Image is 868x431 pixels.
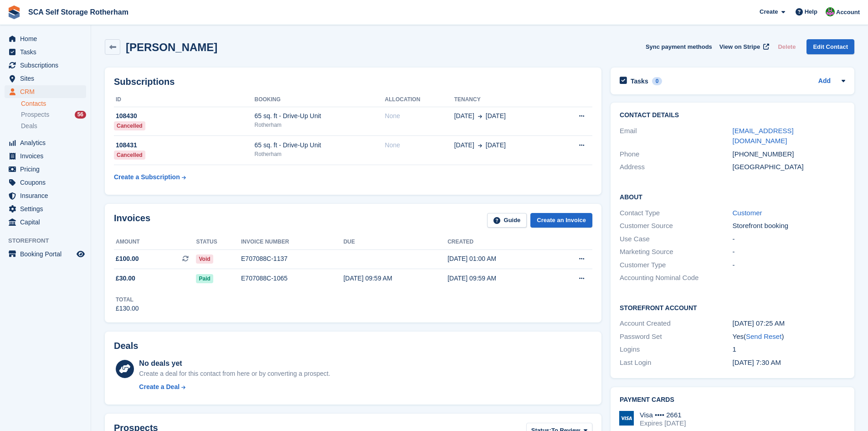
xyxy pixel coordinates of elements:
[20,150,75,162] span: Invoices
[486,140,506,150] span: [DATE]
[716,39,771,54] a: View on Stripe
[5,46,86,58] a: menu
[5,85,86,98] a: menu
[20,136,75,149] span: Analytics
[126,41,217,53] h2: [PERSON_NAME]
[139,358,330,369] div: No deals yet
[631,77,648,85] h2: Tasks
[733,209,762,217] a: Customer
[454,140,474,150] span: [DATE]
[114,213,150,228] h2: Invoices
[447,274,551,283] div: [DATE] 09:59 AM
[114,172,180,182] div: Create a Subscription
[818,76,831,87] a: Add
[620,396,845,404] h2: Payment cards
[241,235,344,249] th: Invoice number
[640,419,686,427] div: Expires [DATE]
[20,32,75,45] span: Home
[826,7,835,16] img: Sarah Race
[254,93,385,107] th: Booking
[640,411,686,419] div: Visa •••• 2661
[620,112,845,119] h2: Contact Details
[646,39,712,54] button: Sync payment methods
[385,140,454,150] div: None
[344,274,447,283] div: [DATE] 09:59 AM
[25,5,132,20] a: SCA Self Storage Rotherham
[652,77,663,85] div: 0
[5,216,86,228] a: menu
[733,260,845,270] div: -
[5,163,86,176] a: menu
[75,111,86,119] div: 56
[760,7,778,16] span: Create
[254,140,385,150] div: 65 sq. ft - Drive-Up Unit
[196,254,213,264] span: Void
[620,162,732,172] div: Address
[21,110,49,119] span: Prospects
[806,39,854,54] a: Edit Contact
[5,32,86,45] a: menu
[20,85,75,98] span: CRM
[530,213,592,228] a: Create an Invoice
[733,318,845,329] div: [DATE] 07:25 AM
[114,121,145,130] div: Cancelled
[620,192,845,201] h2: About
[486,111,506,121] span: [DATE]
[241,274,344,283] div: E707088C-1065
[114,77,592,87] h2: Subscriptions
[733,221,845,231] div: Storefront booking
[620,208,732,218] div: Contact Type
[254,121,385,129] div: Rotherham
[447,254,551,264] div: [DATE] 01:00 AM
[114,341,138,351] h2: Deals
[114,235,196,249] th: Amount
[733,358,781,366] time: 2025-09-17 06:30:42 UTC
[733,344,845,355] div: 1
[746,332,781,340] a: Send Reset
[744,332,784,340] span: ( )
[620,149,732,160] div: Phone
[20,46,75,58] span: Tasks
[196,235,241,249] th: Status
[620,318,732,329] div: Account Created
[75,249,86,260] a: Preview store
[5,248,86,260] a: menu
[620,303,845,312] h2: Storefront Account
[114,111,254,121] div: 108430
[114,140,254,150] div: 108431
[21,122,37,130] span: Deals
[805,7,817,16] span: Help
[620,332,732,342] div: Password Set
[385,111,454,121] div: None
[5,189,86,202] a: menu
[116,274,135,283] span: £30.00
[20,216,75,228] span: Capital
[733,332,845,342] div: Yes
[116,304,139,313] div: £130.00
[20,59,75,72] span: Subscriptions
[241,254,344,264] div: E707088C-1137
[447,235,551,249] th: Created
[733,234,845,244] div: -
[620,344,732,355] div: Logins
[454,93,555,107] th: Tenancy
[620,260,732,270] div: Customer Type
[254,150,385,158] div: Rotherham
[620,234,732,244] div: Use Case
[5,72,86,85] a: menu
[620,221,732,231] div: Customer Source
[20,189,75,202] span: Insurance
[116,296,139,304] div: Total
[20,163,75,176] span: Pricing
[619,411,634,426] img: Visa Logo
[774,39,799,54] button: Delete
[719,42,760,52] span: View on Stripe
[5,176,86,189] a: menu
[254,111,385,121] div: 65 sq. ft - Drive-Up Unit
[116,254,139,264] span: £100.00
[620,358,732,368] div: Last Login
[21,121,86,131] a: Deals
[21,110,86,119] a: Prospects 56
[139,382,330,392] a: Create a Deal
[620,247,732,257] div: Marketing Source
